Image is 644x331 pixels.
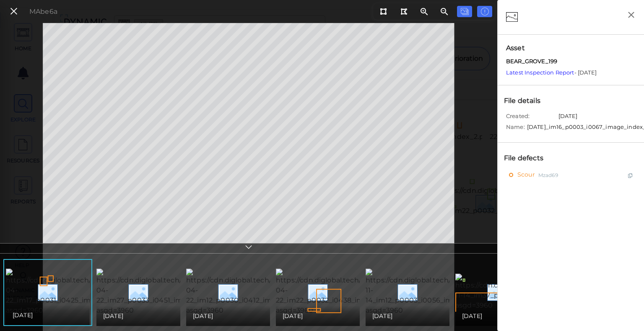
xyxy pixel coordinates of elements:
span: Mzad69 [538,170,558,180]
img: https://cdn.diglobal.tech/width210/3960/2025-04-22_im17_p0031_i0425_image_index_2.png?asgd=3960 [6,269,162,316]
iframe: Chat [608,293,638,325]
span: BEAR_GROVE_199 [506,57,557,66]
img: https://cdn.diglobal.tech/width210/3960/2025-04-22_im27_p0033_i0451_image_index_2.png?asgd=3960 [96,269,253,316]
div: File defects [502,151,554,165]
span: - [DATE] [506,69,597,76]
div: MAbe6a [29,7,57,17]
a: Latest Inspection Report [506,69,574,76]
div: File details [502,94,551,108]
span: [DATE] [558,112,577,123]
img: https://cdn.diglobal.tech/width210/3960/2025-04-22_im12_p0030_i0412_image_index_2.png?asgd=3960 [186,269,343,316]
span: Created: [506,112,556,123]
div: ScourMzad69 [502,169,640,180]
span: [DATE] [103,311,123,321]
img: https://cdn.diglobal.tech/width210/3960/2023-11-14_im37_p0008_i0121_image_index_2.png?asgd=3960 [455,274,612,310]
span: [DATE] [462,311,482,321]
span: [DATE] [283,311,303,321]
span: [DATE] [372,311,392,321]
span: Asset [506,43,636,53]
span: Name: [506,123,525,134]
span: [DATE] [193,311,213,321]
span: Scour [517,170,535,180]
img: https://cdn.diglobal.tech/width210/3960/2023-11-14_im12_p0003_i0056_image_index_2.png?asgd=3960 [366,269,522,316]
img: https://cdn.diglobal.tech/width210/3960/2025-04-22_im22_p0032_i0438_image_index_2.png?asgd=3960 [276,269,432,316]
span: [DATE] [13,310,33,320]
